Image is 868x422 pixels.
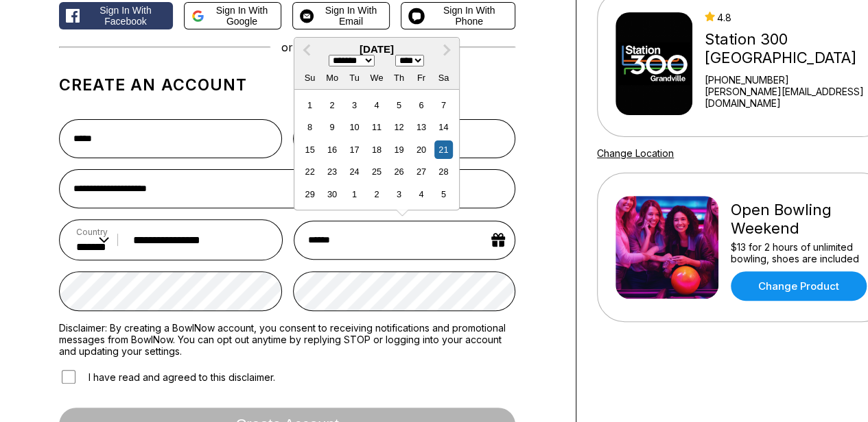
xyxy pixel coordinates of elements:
div: Choose Wednesday, June 18th, 2025 [367,140,386,159]
label: Country [76,227,109,237]
div: or [59,40,515,54]
div: Su [301,69,319,87]
h1: Create an account [59,75,515,95]
div: Choose Friday, July 4th, 2025 [412,185,430,203]
div: Choose Sunday, June 22nd, 2025 [301,162,319,181]
div: Choose Saturday, July 5th, 2025 [434,185,453,203]
div: Choose Tuesday, June 10th, 2025 [345,118,364,136]
div: Th [390,69,408,87]
div: Choose Monday, June 16th, 2025 [322,140,341,159]
span: Sign in with Phone [430,5,508,27]
div: Choose Monday, June 30th, 2025 [322,185,341,203]
div: Choose Thursday, July 3rd, 2025 [390,185,408,203]
button: Previous Month [296,39,318,61]
button: Sign in with Google [184,2,281,29]
div: Choose Monday, June 2nd, 2025 [322,96,341,114]
a: Change Product [731,271,867,301]
div: Choose Sunday, June 8th, 2025 [301,118,319,136]
div: Choose Friday, June 27th, 2025 [412,162,430,181]
div: Choose Wednesday, June 11th, 2025 [367,118,386,136]
img: Open Bowling Weekend [615,196,718,299]
div: Choose Tuesday, July 1st, 2025 [345,185,364,203]
button: Sign in with Email [292,2,390,29]
button: Sign in with Phone [401,2,515,29]
span: Sign in with Google [210,5,274,27]
div: Choose Tuesday, June 24th, 2025 [345,162,364,181]
div: Choose Tuesday, June 3rd, 2025 [345,96,364,114]
div: Choose Sunday, June 29th, 2025 [301,185,319,203]
div: Choose Friday, June 20th, 2025 [412,140,430,159]
img: Station 300 Grandville [615,12,692,115]
div: Choose Thursday, June 19th, 2025 [390,140,408,159]
div: Choose Saturday, June 28th, 2025 [434,162,453,181]
input: I have read and agreed to this disclaimer. [62,370,75,384]
div: Choose Wednesday, July 2nd, 2025 [367,185,386,203]
div: Choose Saturday, June 14th, 2025 [434,118,453,136]
button: Sign in with Facebook [59,2,173,29]
div: Choose Sunday, June 15th, 2025 [301,140,319,159]
div: Choose Thursday, June 5th, 2025 [390,96,408,114]
div: Choose Wednesday, June 25th, 2025 [367,162,386,181]
a: Change Location [597,147,674,159]
span: Sign in with Facebook [85,5,166,27]
div: Choose Thursday, June 26th, 2025 [390,162,408,181]
div: Choose Thursday, June 12th, 2025 [390,118,408,136]
div: Tu [345,69,364,87]
div: Choose Monday, June 23rd, 2025 [322,162,341,181]
div: Fr [412,69,430,87]
div: Choose Tuesday, June 17th, 2025 [345,140,364,159]
div: Choose Monday, June 9th, 2025 [322,118,341,136]
div: Mo [322,69,341,87]
button: Next Month [436,39,458,61]
div: month 2025-06 [298,94,454,205]
label: Disclaimer: By creating a BowlNow account, you consent to receiving notifications and promotional... [59,322,515,357]
label: I have read and agreed to this disclaimer. [59,368,275,386]
div: Choose Wednesday, June 4th, 2025 [367,96,386,114]
div: Choose Friday, June 6th, 2025 [412,96,430,114]
div: Choose Saturday, June 7th, 2025 [434,96,453,114]
div: Choose Friday, June 13th, 2025 [412,118,430,136]
div: Choose Sunday, June 1st, 2025 [301,96,319,114]
div: We [367,69,386,87]
div: Sa [434,69,453,87]
div: [DATE] [294,43,459,55]
span: Sign in with Email [319,5,382,27]
div: Choose Saturday, June 21st, 2025 [434,140,453,159]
